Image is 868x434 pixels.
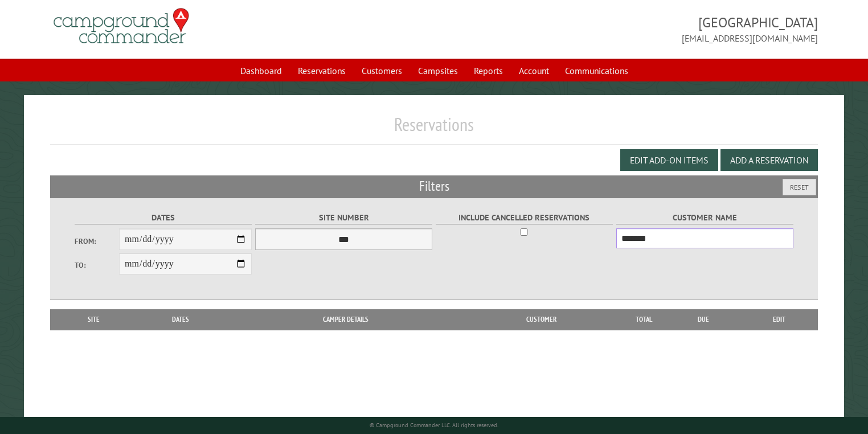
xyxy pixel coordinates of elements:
[370,421,498,429] small: © Campground Commander LLC. All rights reserved.
[75,211,252,224] label: Dates
[131,309,230,330] th: Dates
[467,60,510,81] a: Reports
[740,309,818,330] th: Edit
[75,236,119,247] label: From:
[75,260,119,271] label: To:
[783,179,816,195] button: Reset
[558,60,635,81] a: Communications
[255,211,432,224] label: Site Number
[621,309,667,330] th: Total
[234,60,289,81] a: Dashboard
[50,113,818,145] h1: Reservations
[434,13,818,45] span: [GEOGRAPHIC_DATA] [EMAIL_ADDRESS][DOMAIN_NAME]
[355,60,409,81] a: Customers
[56,309,132,330] th: Site
[461,309,621,330] th: Customer
[291,60,353,81] a: Reservations
[231,309,462,330] th: Camper Details
[50,4,193,48] img: Campground Commander
[616,211,793,224] label: Customer Name
[620,149,718,171] button: Edit Add-on Items
[720,149,818,171] button: Add a Reservation
[411,60,465,81] a: Campsites
[50,175,818,197] h2: Filters
[667,309,740,330] th: Due
[436,211,613,224] label: Include Cancelled Reservations
[512,60,556,81] a: Account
